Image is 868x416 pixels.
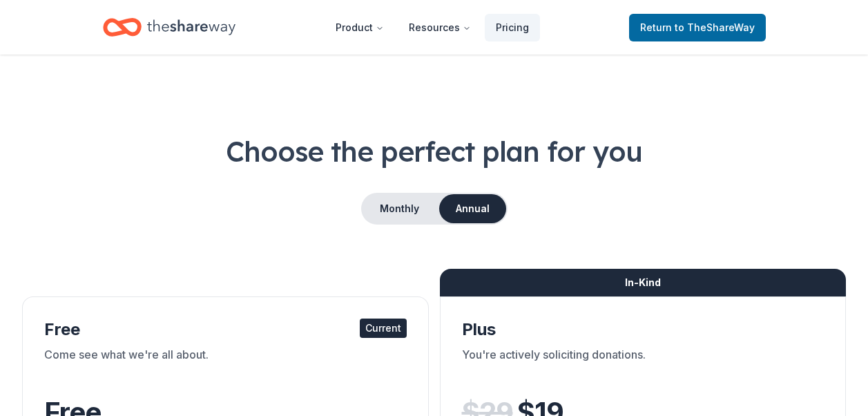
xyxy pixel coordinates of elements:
[22,132,846,171] h1: Choose the perfect plan for you
[462,319,824,341] div: Plus
[462,346,824,385] div: You're actively soliciting donations.
[44,319,407,341] div: Free
[44,346,407,385] div: Come see what we're all about.
[398,14,482,41] button: Resources
[103,11,235,44] a: Home
[360,319,407,338] div: Current
[325,11,540,44] nav: Main
[485,14,540,41] a: Pricing
[363,194,436,223] button: Monthly
[640,19,755,36] span: Return
[675,21,755,33] span: to TheShareWay
[325,14,395,41] button: Product
[439,194,506,223] button: Annual
[440,269,847,296] div: In-Kind
[629,14,766,41] a: Returnto TheShareWay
